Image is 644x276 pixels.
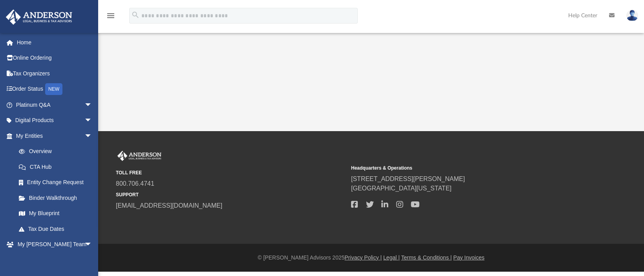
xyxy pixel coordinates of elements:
[5,128,104,144] a: My Entitiesarrow_drop_down
[351,165,581,172] small: Headquarters & Operations
[84,113,100,129] span: arrow_drop_down
[5,237,100,252] a: My [PERSON_NAME] Teamarrow_drop_down
[106,15,115,20] a: menu
[131,11,140,19] i: search
[453,254,484,261] a: Pay Invoices
[4,9,75,25] img: Anderson Advisors Platinum Portal
[116,191,346,198] small: SUPPORT
[11,175,104,190] a: Entity Change Request
[84,237,100,253] span: arrow_drop_down
[45,83,62,95] div: NEW
[345,254,382,261] a: Privacy Policy |
[383,254,400,261] a: Legal |
[5,81,104,97] a: Order StatusNEW
[84,97,100,113] span: arrow_drop_down
[98,254,644,262] div: © [PERSON_NAME] Advisors 2025
[626,10,638,21] img: User Pic
[11,206,100,221] a: My Blueprint
[116,202,222,209] a: [EMAIL_ADDRESS][DOMAIN_NAME]
[11,144,104,159] a: Overview
[11,159,104,175] a: CTA Hub
[5,66,104,81] a: Tax Organizers
[5,35,104,50] a: Home
[116,151,163,161] img: Anderson Advisors Platinum Portal
[106,11,115,20] i: menu
[351,185,452,192] a: [GEOGRAPHIC_DATA][US_STATE]
[11,221,104,237] a: Tax Due Dates
[84,128,100,144] span: arrow_drop_down
[11,190,104,206] a: Binder Walkthrough
[401,254,452,261] a: Terms & Conditions |
[116,169,346,176] small: TOLL FREE
[116,180,154,187] a: 800.706.4741
[5,113,104,128] a: Digital Productsarrow_drop_down
[351,175,465,182] a: [STREET_ADDRESS][PERSON_NAME]
[5,97,104,113] a: Platinum Q&Aarrow_drop_down
[5,50,104,66] a: Online Ordering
